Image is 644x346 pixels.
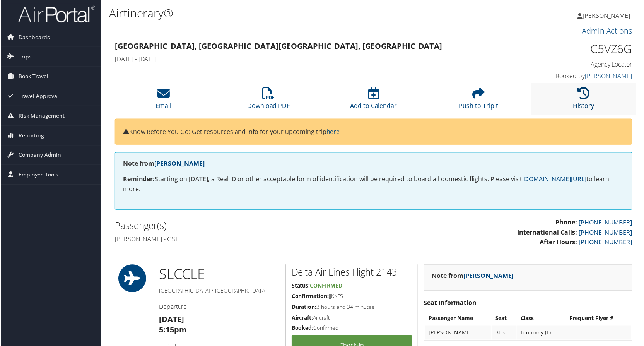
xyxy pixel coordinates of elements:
[292,315,313,322] strong: Aircraft:
[292,304,412,312] h5: 3 hours and 34 minutes
[580,219,634,227] a: [PHONE_NUMBER]
[17,166,58,185] span: Employee Tools
[292,325,412,333] h5: Confirmed
[460,92,499,110] a: Push to Tripit
[154,160,204,168] a: [PERSON_NAME]
[158,265,279,285] h1: SLC CLE
[292,267,412,280] h2: Delta Air Lines Flight 2143
[17,146,60,165] span: Company Admin
[492,327,517,341] td: 31B
[492,312,517,326] th: Seat
[122,175,625,195] p: Starting on [DATE], a Real ID or other acceptable form of identification will be required to boar...
[584,11,632,20] span: [PERSON_NAME]
[292,293,329,301] strong: Confirmation:
[424,300,477,308] strong: Seat Information
[158,288,279,296] h5: [GEOGRAPHIC_DATA] / [GEOGRAPHIC_DATA]
[158,303,279,312] h4: Departure
[586,72,634,81] a: [PERSON_NAME]
[292,315,412,323] h5: Aircraft
[114,236,368,244] h4: [PERSON_NAME] - GST
[518,327,566,341] td: Economy (L)
[122,127,625,137] p: Know Before You Go: Get resources and info for your upcoming trip
[350,92,397,110] a: Add to Calendar
[122,175,154,184] strong: Reminder:
[17,27,49,47] span: Dashboards
[567,312,632,326] th: Frequent Flyer #
[17,5,94,23] img: airportal-logo.png
[580,239,634,247] a: [PHONE_NUMBER]
[292,304,317,312] strong: Duration:
[512,41,634,57] h1: C5VZ6G
[108,5,462,21] h1: Airtinerary®
[578,4,639,27] a: [PERSON_NAME]
[512,60,634,69] h4: Agency Locator
[574,92,595,110] a: History
[292,325,314,333] strong: Booked:
[541,239,578,247] strong: After Hours:
[17,47,31,67] span: Trips
[17,87,58,106] span: Travel Approval
[580,229,634,237] a: [PHONE_NUMBER]
[571,331,629,337] div: --
[158,315,184,325] strong: [DATE]
[292,283,310,290] strong: Status:
[122,160,204,168] strong: Note from
[247,92,290,110] a: Download PDF
[518,312,566,326] th: Class
[114,41,443,51] strong: [GEOGRAPHIC_DATA], [GEOGRAPHIC_DATA] [GEOGRAPHIC_DATA], [GEOGRAPHIC_DATA]
[464,272,514,281] a: [PERSON_NAME]
[432,272,514,281] strong: Note from
[155,92,171,110] a: Email
[17,106,64,126] span: Risk Management
[512,72,634,81] h4: Booked by
[557,219,578,227] strong: Phone:
[114,55,501,63] h4: [DATE] - [DATE]
[326,128,340,136] a: here
[583,26,634,36] a: Admin Actions
[17,67,47,86] span: Book Travel
[292,293,412,301] h5: JJKKFS
[158,326,186,336] strong: 5:15pm
[425,312,492,326] th: Passenger Name
[17,126,43,146] span: Reporting
[523,175,588,184] a: [DOMAIN_NAME][URL]
[425,327,492,341] td: [PERSON_NAME]
[114,220,368,233] h2: Passenger(s)
[518,229,578,237] strong: International Calls:
[310,283,343,290] span: Confirmed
